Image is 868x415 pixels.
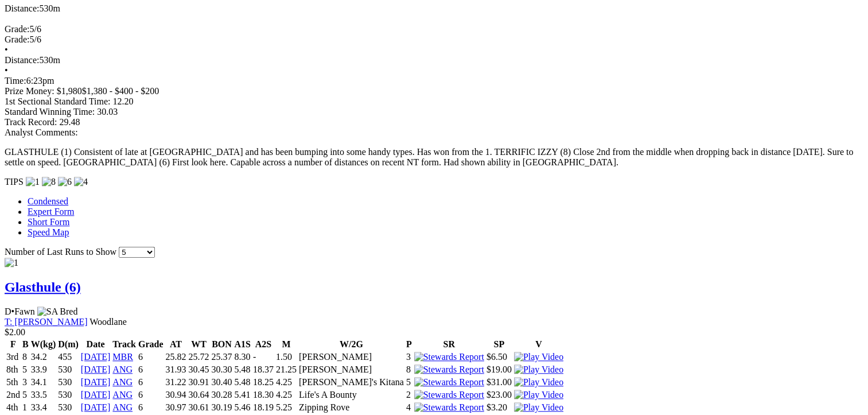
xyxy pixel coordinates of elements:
a: ANG [112,377,133,387]
td: 25.72 [188,351,209,363]
td: 8th [6,364,21,375]
span: Grade: [5,24,30,34]
td: 530 [57,377,79,388]
img: Play Video [514,364,563,375]
td: 21.25 [275,364,297,375]
th: W(kg) [30,339,57,350]
td: 455 [57,351,79,363]
span: 30.03 [97,107,118,117]
th: D(m) [57,339,79,350]
td: [PERSON_NAME] [298,351,404,363]
img: 8 [42,177,56,187]
td: 6 [138,402,164,413]
img: SA Bred [37,307,78,317]
a: [DATE] [81,377,111,387]
td: Zipping Rove [298,402,404,413]
td: 3 [22,377,29,388]
td: $19.00 [486,364,512,375]
a: Expert Form [28,207,74,216]
td: 1 [22,402,29,413]
td: 30.30 [211,364,232,375]
span: Time: [5,76,26,86]
td: 5th [6,377,21,388]
td: - [252,351,274,363]
td: $31.00 [486,377,512,388]
td: 18.19 [252,402,274,413]
th: A1S [233,339,251,350]
td: 5.25 [275,402,297,413]
td: $23.00 [486,389,512,401]
span: Track Record: [5,117,57,127]
th: A2S [252,339,274,350]
td: 30.97 [165,402,186,413]
th: F [6,339,21,350]
td: 33.4 [30,402,57,413]
td: 530 [57,389,79,401]
td: 31.22 [165,377,186,388]
a: View replay [514,402,563,412]
img: 1 [5,258,18,268]
a: View replay [514,390,563,400]
a: Speed Map [28,227,69,237]
td: 6 [138,364,164,375]
td: 18.30 [252,389,274,401]
td: 5 [406,377,412,388]
td: 30.61 [188,402,209,413]
a: [DATE] [81,352,111,362]
td: 4 [406,402,412,413]
a: View replay [514,364,563,374]
img: Stewards Report [414,390,484,400]
td: 30.28 [211,389,232,401]
td: 8 [406,364,412,375]
img: Stewards Report [414,402,484,413]
a: ANG [112,364,133,374]
td: 30.45 [188,364,209,375]
td: [PERSON_NAME]'s Kitana [298,377,404,388]
span: Analyst Comments: [5,127,78,137]
th: P [406,339,412,350]
a: Condensed [28,196,68,206]
td: 5.48 [233,377,251,388]
img: 6 [58,177,72,187]
span: Number of Last Runs to Show [5,247,116,257]
span: Standard Winning Time: [5,107,95,117]
td: 30.19 [211,402,232,413]
th: BON [211,339,232,350]
td: 8.30 [233,351,251,363]
td: 25.37 [211,351,232,363]
span: • [5,65,8,75]
td: 30.40 [211,377,232,388]
span: Woodlane [89,317,126,327]
td: 5.48 [233,364,251,375]
td: 6 [138,351,164,363]
span: 12.20 [112,96,133,106]
span: TIPS [5,177,24,187]
span: 29.48 [59,117,80,127]
td: 30.94 [165,389,186,401]
td: 6 [138,389,164,401]
th: W/2G [298,339,404,350]
img: 4 [74,177,88,187]
td: 18.37 [252,364,274,375]
img: Stewards Report [414,352,484,362]
a: ANG [112,402,133,412]
div: 530m [5,55,863,65]
div: Prize Money: $1,980 [5,86,863,96]
img: Play Video [514,352,563,362]
a: ANG [112,390,133,400]
th: WT [188,339,209,350]
th: Track [112,339,137,350]
th: SR [414,339,485,350]
div: 6:23pm [5,76,863,86]
img: Play Video [514,377,563,387]
td: 530 [57,364,79,375]
th: SP [486,339,512,350]
td: 31.93 [165,364,186,375]
td: 33.9 [30,364,57,375]
span: D Fawn [5,307,35,316]
a: View replay [514,377,563,387]
a: View replay [514,352,563,362]
a: [DATE] [81,390,111,400]
div: 5/6 [5,24,863,34]
td: 2 [406,389,412,401]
